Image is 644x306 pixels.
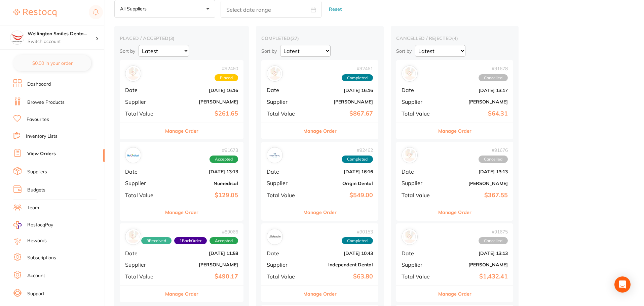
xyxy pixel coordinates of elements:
[403,230,416,243] img: Henry Schein Halas
[27,187,45,193] a: Budgets
[327,0,344,18] button: Reset
[403,67,416,80] img: Adam Dental
[303,123,337,139] button: Manage Order
[267,262,300,268] span: Supplier
[441,99,508,104] b: [PERSON_NAME]
[210,147,238,153] span: # 91673
[10,31,24,44] img: Wellington Smiles Dental
[306,88,373,93] b: [DATE] 16:16
[215,74,238,82] span: Placed
[27,205,39,211] a: Team
[402,99,435,105] span: Supplier
[479,66,508,71] span: # 91678
[27,291,44,297] a: Support
[28,31,96,37] h4: Wellington Smiles Dental
[166,181,238,186] b: Numedical
[120,60,243,139] div: Adam Dental#92460PlacedDate[DATE] 16:16Supplier[PERSON_NAME]Total Value$261.65Manage Order
[27,237,47,244] a: Rewards
[403,149,416,162] img: Adam Dental
[614,276,631,293] div: Open Intercom Messenger
[402,192,435,198] span: Total Value
[306,110,373,117] b: $867.67
[396,48,412,54] p: Sort by
[267,87,300,93] span: Date
[342,229,373,234] span: # 90153
[479,74,508,82] span: Cancelled
[210,156,238,163] span: Accepted
[166,110,238,117] b: $261.65
[303,204,337,220] button: Manage Order
[174,237,207,245] span: Back orders
[27,169,47,175] a: Suppliers
[267,169,300,175] span: Date
[221,1,321,18] input: Select date range
[165,123,198,139] button: Manage Order
[127,149,140,162] img: Numedical
[125,273,161,279] span: Total Value
[27,222,53,228] span: RestocqPay
[27,99,65,106] a: Browse Products
[441,192,508,199] b: $367.55
[27,272,45,279] a: Account
[261,48,277,54] p: Sort by
[166,88,238,93] b: [DATE] 16:16
[13,55,91,71] button: $0.00 in your order
[120,142,243,221] div: Numedical#91673AcceptedDate[DATE] 13:13SupplierNumedicalTotal Value$129.05Manage Order
[306,99,373,104] b: [PERSON_NAME]
[26,133,58,140] a: Inventory Lists
[479,147,508,153] span: # 91676
[402,87,435,93] span: Date
[165,286,198,302] button: Manage Order
[267,99,300,105] span: Supplier
[402,180,435,186] span: Supplier
[13,5,56,20] a: Restocq Logo
[306,251,373,256] b: [DATE] 10:43
[120,6,149,12] p: All suppliers
[267,273,300,279] span: Total Value
[267,192,300,198] span: Total Value
[13,221,22,229] img: RestocqPay
[342,66,373,71] span: # 92461
[141,229,238,234] span: # 89066
[261,35,378,41] h2: completed ( 27 )
[28,38,96,45] p: Switch account
[441,110,508,117] b: $64.31
[402,111,435,117] span: Total Value
[303,286,337,302] button: Manage Order
[441,262,508,267] b: [PERSON_NAME]
[166,273,238,280] b: $490.17
[306,262,373,267] b: Independent Dental
[441,273,508,280] b: $1,432.41
[215,66,238,71] span: # 92460
[125,250,161,256] span: Date
[125,87,161,93] span: Date
[166,262,238,267] b: [PERSON_NAME]
[306,273,373,280] b: $63.80
[166,192,238,199] b: $129.05
[441,181,508,186] b: [PERSON_NAME]
[306,169,373,174] b: [DATE] 16:16
[342,237,373,245] span: Completed
[127,230,140,243] img: Adam Dental
[27,81,51,88] a: Dashboard
[120,223,243,302] div: Adam Dental#890669Received1BackOrderAcceptedDate[DATE] 11:58Supplier[PERSON_NAME]Total Value$490....
[127,67,140,80] img: Adam Dental
[125,99,161,105] span: Supplier
[267,250,300,256] span: Date
[27,116,49,123] a: Favourites
[441,169,508,174] b: [DATE] 13:13
[125,180,161,186] span: Supplier
[438,204,471,220] button: Manage Order
[441,88,508,93] b: [DATE] 13:17
[267,111,300,117] span: Total Value
[27,255,56,261] a: Subscriptions
[342,147,373,153] span: # 92462
[165,204,198,220] button: Manage Order
[306,192,373,199] b: $549.00
[342,74,373,82] span: Completed
[268,149,281,162] img: Origin Dental
[396,35,513,41] h2: cancelled / rejected ( 4 )
[438,123,471,139] button: Manage Order
[402,250,435,256] span: Date
[141,237,172,245] span: Received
